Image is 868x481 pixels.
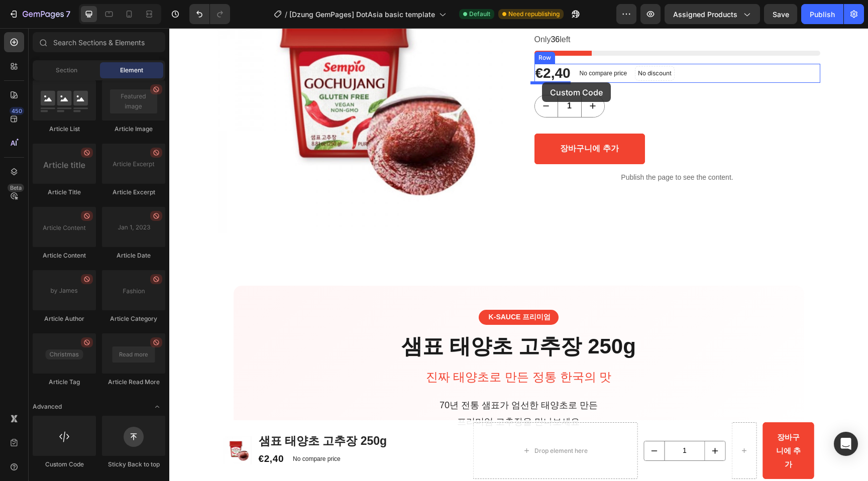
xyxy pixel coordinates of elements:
[764,4,797,24] button: Save
[33,378,96,387] div: Article Tag
[508,10,560,19] span: Need republishing
[33,314,96,323] div: Article Author
[10,107,24,115] div: 450
[4,4,75,24] button: 7
[834,432,858,456] div: Open Intercom Messenger
[665,4,760,24] button: Assigned Products
[102,314,165,323] div: Article Category
[810,9,835,20] div: Publish
[149,399,165,415] span: Toggle open
[33,402,62,411] span: Advanced
[33,460,96,469] div: Custom Code
[102,460,165,469] div: Sticky Back to top
[469,10,490,19] span: Default
[33,188,96,197] div: Article Title
[33,32,165,52] input: Search Sections & Elements
[66,8,70,20] p: 7
[56,66,77,75] span: Section
[102,251,165,260] div: Article Date
[102,378,165,387] div: Article Read More
[8,184,24,192] div: Beta
[169,28,868,481] iframe: Design area
[189,4,230,24] div: Undo/Redo
[801,4,843,24] button: Publish
[102,125,165,134] div: Article Image
[285,9,287,20] span: /
[33,125,96,134] div: Article List
[102,188,165,197] div: Article Excerpt
[33,251,96,260] div: Article Content
[673,9,737,20] span: Assigned Products
[120,66,143,75] span: Element
[289,9,435,20] span: [Dzung GemPages] DotAsia basic template
[773,10,789,19] span: Save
